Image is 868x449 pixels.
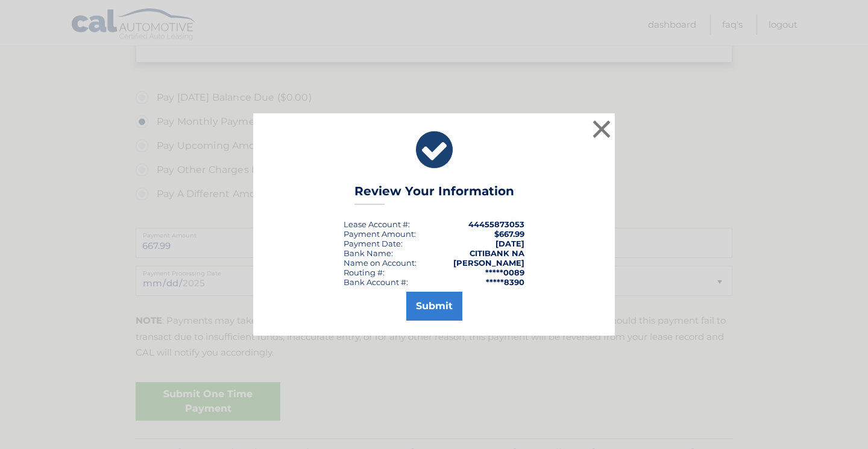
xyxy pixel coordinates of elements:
span: [DATE] [495,239,524,248]
span: Payment Date [344,239,401,248]
span: $667.99 [494,229,524,239]
button: Submit [406,292,462,321]
div: Name on Account: [344,258,417,268]
div: : [344,239,403,248]
div: Lease Account #: [344,219,410,229]
div: Routing #: [344,268,385,277]
strong: 44455873053 [468,219,524,229]
button: × [590,117,614,141]
strong: CITIBANK NA [470,248,524,258]
div: Bank Account #: [344,277,408,287]
div: Bank Name: [344,248,393,258]
h3: Review Your Information [354,184,514,205]
strong: [PERSON_NAME] [453,258,524,268]
div: Payment Amount: [344,229,416,239]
